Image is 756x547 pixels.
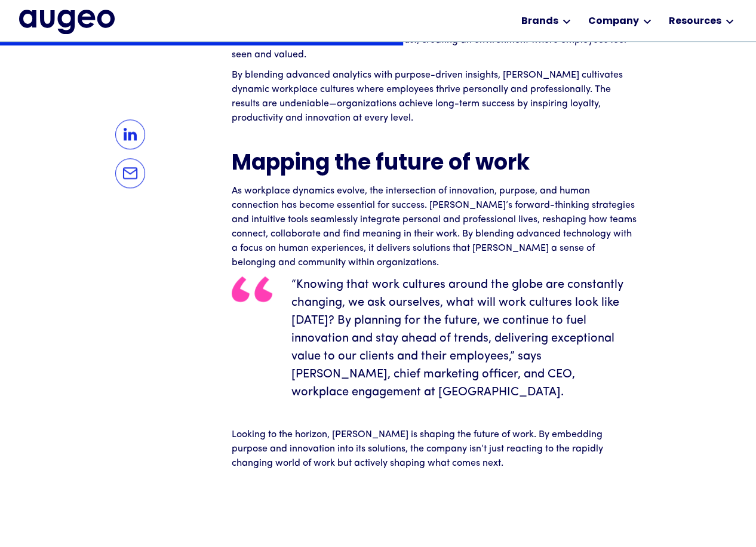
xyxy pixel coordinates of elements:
[232,184,638,270] p: As workplace dynamics evolve, the intersection of innovation, purpose, and human connection has b...
[232,428,638,471] p: Looking to the horizon, [PERSON_NAME] is shaping the future of work. By embedding purpose and inn...
[232,68,638,125] p: By blending advanced analytics with purpose-driven insights, [PERSON_NAME] cultivates dynamic wor...
[232,407,638,422] p: ‍
[19,10,115,33] a: home
[521,14,558,29] div: Brands
[232,152,638,177] h2: Mapping the future of work
[19,10,115,33] img: Augeo's full logo in midnight blue.
[232,131,638,146] p: ‍
[232,276,638,401] blockquote: “Knowing that work cultures around the globe are constantly changing, we ask ourselves, what will...
[588,14,638,29] div: Company
[668,14,721,29] div: Resources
